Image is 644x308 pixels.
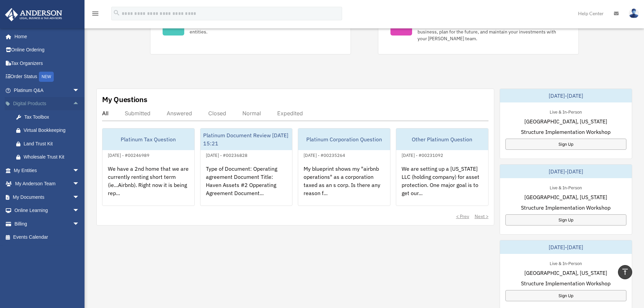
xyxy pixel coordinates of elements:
[544,184,587,191] div: Live & In-Person
[298,128,390,150] div: Platinum Corporation Question
[500,89,632,102] div: [DATE]-[DATE]
[73,190,86,204] span: arrow_drop_down
[73,97,86,111] span: arrow_drop_up
[125,110,150,117] div: Submitted
[9,137,90,150] a: Land Trust Kit
[5,97,90,111] a: Digital Productsarrow_drop_up
[396,159,488,212] div: We are setting up a [US_STATE] LLC (holding company) for asset protection. One major goal is to g...
[5,56,90,70] a: Tax Organizers
[208,110,226,117] div: Closed
[167,110,192,117] div: Answered
[9,150,90,164] a: Wholesale Trust Kit
[200,151,253,158] div: [DATE] - #00236828
[113,9,120,17] i: search
[544,259,587,266] div: Live & In-Person
[505,290,626,301] a: Sign Up
[102,151,155,158] div: [DATE] - #00246989
[521,204,611,212] span: Structure Implementation Workshop
[24,113,81,121] div: Tax Toolbox
[524,193,607,201] span: [GEOGRAPHIC_DATA], [US_STATE]
[277,110,303,117] div: Expedited
[5,30,86,43] a: Home
[91,9,99,18] i: menu
[500,240,632,254] div: [DATE]-[DATE]
[521,279,611,287] span: Structure Implementation Workshop
[73,164,86,177] span: arrow_drop_down
[3,8,64,21] img: Anderson Advisors Platinum Portal
[24,140,81,148] div: Land Trust Kit
[5,190,90,204] a: My Documentsarrow_drop_down
[5,177,90,191] a: My Anderson Teamarrow_drop_down
[524,269,607,277] span: [GEOGRAPHIC_DATA], [US_STATE]
[73,84,86,97] span: arrow_drop_down
[5,217,90,231] a: Billingarrow_drop_down
[5,84,90,97] a: Platinum Q&Aarrow_drop_down
[73,217,86,231] span: arrow_drop_down
[396,128,488,206] a: Other Platinum Question[DATE] - #00231092We are setting up a [US_STATE] LLC (holding company) for...
[396,151,449,158] div: [DATE] - #00231092
[91,12,99,18] a: menu
[5,70,90,84] a: Order StatusNEW
[298,151,351,158] div: [DATE] - #00235264
[524,117,607,125] span: [GEOGRAPHIC_DATA], [US_STATE]
[102,159,194,212] div: We have a 2nd home that we are currently renting short term (ie...Airbnb). Right now it is being ...
[5,43,90,57] a: Online Ordering
[544,108,587,115] div: Live & In-Person
[102,128,194,150] div: Platinum Tax Question
[102,110,109,117] div: All
[500,165,632,178] div: [DATE]-[DATE]
[629,8,639,18] img: User Pic
[5,164,90,177] a: My Entitiesarrow_drop_down
[505,139,626,150] a: Sign Up
[24,153,81,161] div: Wholesale Trust Kit
[73,177,86,191] span: arrow_drop_down
[298,128,390,206] a: Platinum Corporation Question[DATE] - #00235264My blueprint shows my "airbnb operations" as a cor...
[200,159,292,212] div: Type of Document: Operating agreement Document Title: Haven Assets #2 Opperating Agreement Docume...
[618,265,632,279] a: vertical_align_top
[242,110,261,117] div: Normal
[298,159,390,212] div: My blueprint shows my "airbnb operations" as a corporation taxed as an s corp. Is there any reaso...
[396,128,488,150] div: Other Platinum Question
[200,128,292,150] div: Platinum Document Review [DATE] 15:21
[102,128,195,206] a: Platinum Tax Question[DATE] - #00246989We have a 2nd home that we are currently renting short ter...
[200,128,293,206] a: Platinum Document Review [DATE] 15:21[DATE] - #00236828Type of Document: Operating agreement Docu...
[24,126,81,135] div: Virtual Bookkeeping
[5,231,90,244] a: Events Calendar
[521,128,611,136] span: Structure Implementation Workshop
[5,204,90,217] a: Online Learningarrow_drop_down
[505,214,626,226] a: Sign Up
[39,72,54,82] div: NEW
[621,268,629,276] i: vertical_align_top
[9,124,90,137] a: Virtual Bookkeeping
[102,94,147,104] div: My Questions
[9,110,90,124] a: Tax Toolbox
[73,204,86,218] span: arrow_drop_down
